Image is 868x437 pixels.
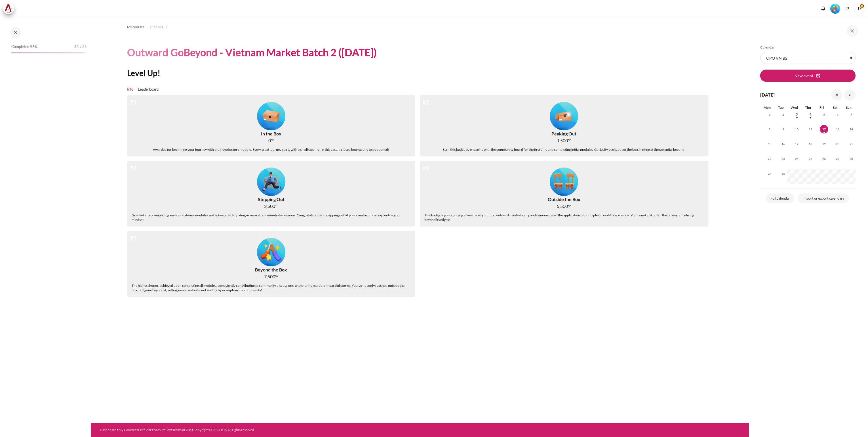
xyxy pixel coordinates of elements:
a: Dashboard [100,428,117,432]
div: #5 [130,234,137,242]
div: In the Box [261,130,281,137]
a: Terms of Use [172,428,191,432]
button: New event [760,70,856,81]
a: Thursday, 4 September events [806,113,815,116]
img: Level #5 [257,238,285,266]
span: Fri [819,105,824,110]
span: Tue [778,105,783,110]
span: 11 [806,125,815,133]
span: Mon [764,105,771,110]
a: My Courses [119,428,136,432]
span: 27 [833,154,842,163]
span: xp [568,138,571,140]
a: Copyright © 2024 BTS All rights reserved [193,428,254,432]
h5: Calendar [760,45,856,50]
span: Sun [846,105,852,110]
div: Level #1 [257,100,285,130]
div: Awarded for beginning your journey with the introductory module. Every great journey starts with ... [153,147,389,152]
span: 28 [847,154,856,163]
span: 25 [806,154,815,163]
div: Level #3 [257,166,285,196]
img: Level #2 [550,102,578,130]
span: OPO VN B2 [150,24,168,30]
span: 14 [847,125,856,133]
span: 10 [793,125,801,133]
span: 0 [268,137,271,144]
span: 5,500 [557,203,568,210]
div: Stepping Out [258,196,285,203]
span: 15 [765,140,774,148]
span: 7 [847,110,856,119]
span: 26 [820,154,828,163]
img: Level #3 [257,168,285,196]
a: Profile [138,428,148,432]
span: 30 [779,169,787,178]
span: 18 [806,140,815,148]
h4: [DATE] [760,91,775,98]
span: 24 [793,154,801,163]
img: Level #1 [257,102,285,130]
span: New event [795,73,813,79]
div: Level #5 [257,236,285,266]
span: 3 [793,110,801,119]
div: Beyond the Box [255,266,287,273]
td: Today [815,125,828,140]
span: 12 [820,125,828,133]
span: 23 [779,154,787,163]
span: 29 [765,169,774,178]
span: 3,500 [264,203,275,210]
span: My courses [127,24,144,30]
h1: Outward GoBeyond - Vietnam Market Batch 2 ([DATE]) [127,46,377,59]
span: 24 [74,44,79,50]
div: Level #4 [550,166,578,196]
div: The highest honor, achieved upon completing all modules, consistently contributing to community d... [132,283,411,292]
div: This badge is yours once you've shared your first outward mindset story and demonstrated the appl... [424,213,704,222]
h2: Level Up! [127,68,713,78]
button: Languages [843,4,852,13]
a: Today Friday, 12 September [820,127,828,131]
section: Content [91,17,749,310]
span: 19 [820,140,828,148]
div: 96% [11,53,84,53]
nav: Navigation bar [127,22,713,32]
a: Privacy Policy [150,428,171,432]
span: 22 [765,154,774,163]
span: TP [854,3,865,14]
a: OPO VN B2 [150,24,168,30]
img: Architeck [5,4,12,13]
span: 17 [793,140,801,148]
a: Full calendar [766,193,795,204]
div: Outside the Box [548,196,580,203]
span: Thu [805,105,811,110]
span: 6 [833,110,842,119]
a: Leaderboard [138,87,159,92]
span: 16 [779,140,787,148]
a: User menu [854,3,865,14]
div: #1 [130,98,137,106]
span: 21 [847,140,856,148]
img: Level #5 [830,4,840,14]
div: Earn this badge by engaging with the community board for the first time and completing initial mo... [443,147,686,152]
div: Level #2 [550,100,578,130]
span: 1 [765,110,774,119]
div: Show notification window with no new notifications [819,4,827,13]
div: #4 [423,164,429,172]
span: 2 [779,110,787,119]
span: xp [275,204,278,206]
a: Info [127,87,133,92]
span: 20 [833,140,842,148]
div: #2 [423,98,429,106]
span: 7,500 [264,273,275,280]
span: / 25 [80,44,87,50]
section: Blocks [760,45,856,204]
a: Import or export calendars [798,193,849,204]
span: 8 [765,125,774,133]
div: Peaking Out [551,130,576,137]
span: 13 [833,125,842,133]
a: Level #5 [828,3,842,14]
a: Architeck Architeck [3,3,17,14]
span: 9 [779,125,787,133]
img: Level #4 [550,168,578,196]
span: xp [275,275,278,277]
